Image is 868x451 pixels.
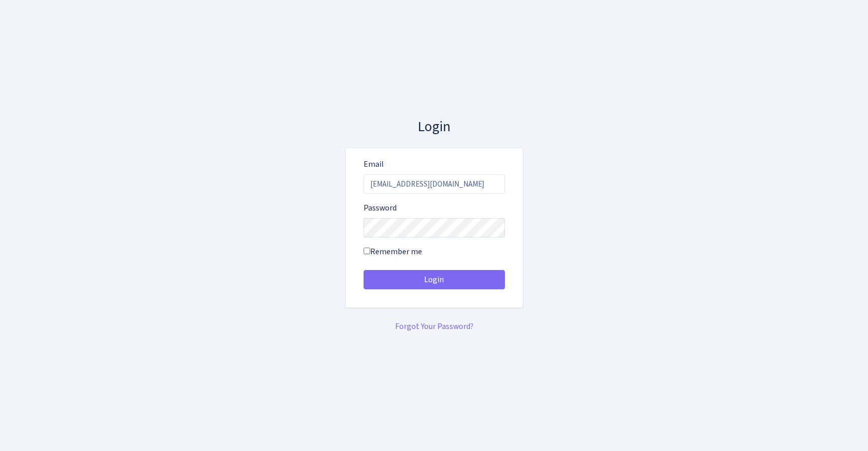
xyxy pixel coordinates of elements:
[364,270,505,289] button: Login
[364,248,370,254] input: Remember me
[364,202,397,214] label: Password
[345,118,523,136] h3: Login
[395,321,473,332] a: Forgot Your Password?
[364,158,384,170] label: Email
[364,246,422,258] label: Remember me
